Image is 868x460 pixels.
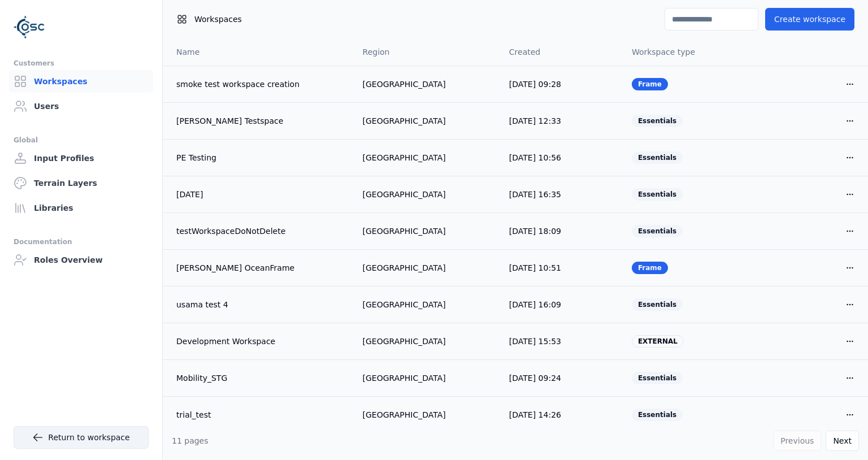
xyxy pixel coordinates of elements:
a: trial_test [176,409,345,420]
a: usama test 4 [176,299,345,310]
div: [DATE] 10:56 [509,152,614,163]
div: [DATE] 12:33 [509,115,614,127]
div: [GEOGRAPHIC_DATA] [363,225,491,237]
div: [GEOGRAPHIC_DATA] [363,336,491,347]
div: Frame [632,262,668,274]
div: [DATE] 18:09 [509,225,614,237]
div: [GEOGRAPHIC_DATA] [363,262,491,274]
div: EXTERNAL [632,335,684,348]
button: Create workspace [765,8,854,31]
th: Workspace type [623,38,745,66]
th: Name [163,38,354,66]
a: Return to workspace [14,426,149,449]
div: [DATE] 15:53 [509,336,614,347]
a: Terrain Layers [9,172,153,194]
th: Region [354,38,500,66]
a: Users [9,95,153,118]
div: [DATE] 14:26 [509,409,614,420]
a: Input Profiles [9,147,153,170]
div: Documentation [14,235,149,249]
img: Logo [14,11,45,43]
div: [GEOGRAPHIC_DATA] [363,299,491,310]
a: Development Workspace [176,336,345,347]
div: Essentials [632,409,683,421]
span: Workspaces [194,14,242,25]
div: Essentials [632,225,683,237]
div: Customers [14,57,149,70]
div: [GEOGRAPHIC_DATA] [363,152,491,163]
div: [GEOGRAPHIC_DATA] [363,189,491,200]
div: Essentials [632,372,683,384]
div: [DATE] 09:28 [509,79,614,90]
div: [GEOGRAPHIC_DATA] [363,409,491,420]
a: PE Testing [176,152,345,163]
button: Next [826,431,859,451]
div: [DATE] 16:09 [509,299,614,310]
span: 11 pages [172,436,209,445]
a: Roles Overview [9,249,153,271]
div: [DATE] 16:35 [509,189,614,200]
div: [GEOGRAPHIC_DATA] [363,372,491,384]
div: [GEOGRAPHIC_DATA] [363,115,491,127]
div: Essentials [632,151,683,164]
div: Essentials [632,188,683,201]
th: Created [500,38,623,66]
a: [PERSON_NAME] Testspace [176,115,345,127]
a: Mobility_STG [176,372,345,384]
div: [DATE] 09:24 [509,372,614,384]
a: [DATE] [176,189,345,200]
a: Libraries [9,197,153,219]
a: testWorkspaceDoNotDelete [176,225,345,237]
div: [DATE] 10:51 [509,262,614,274]
a: Workspaces [9,70,153,93]
div: [GEOGRAPHIC_DATA] [363,79,491,90]
div: Essentials [632,298,683,311]
div: Global [14,133,149,147]
div: Essentials [632,115,683,127]
div: Frame [632,78,668,90]
a: smoke test workspace creation [176,79,345,90]
a: [PERSON_NAME] OceanFrame [176,262,345,274]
